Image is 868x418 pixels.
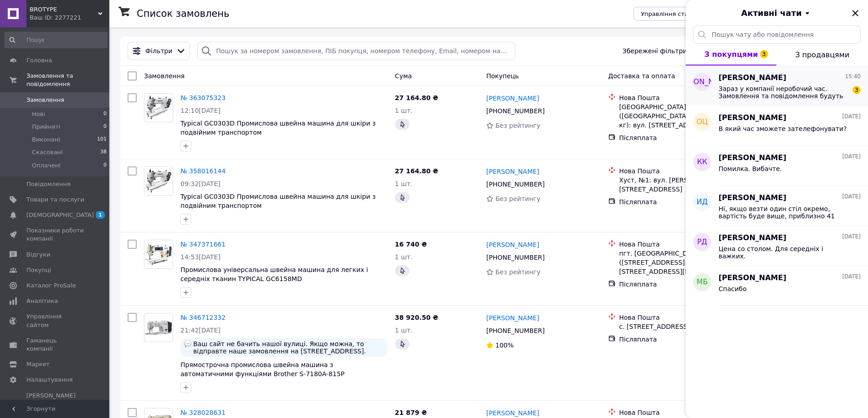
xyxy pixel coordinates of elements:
span: [PERSON_NAME] [719,233,786,243]
span: 38 [100,148,107,156]
span: [PHONE_NUMBER] [486,254,544,261]
span: 3 [853,86,861,94]
div: Післяплата [619,133,747,142]
a: [PERSON_NAME] [486,167,539,176]
span: Замовлення та повідомлення [26,72,109,88]
a: № 347371661 [180,241,226,248]
span: [PERSON_NAME] [719,73,786,83]
span: [DATE] [842,193,861,201]
img: :speech_balloon: [184,340,191,347]
span: Помилка. Вибачте. [719,165,782,172]
img: Фото товару [144,168,173,194]
span: 0 [103,123,107,131]
span: 27 164.80 ₴ [395,94,438,101]
a: Typical GC0303D Промислова швейна машина для шкіри з подвійним транспортом [180,193,375,209]
span: BROTYPE [30,5,98,14]
span: Замовлення [26,96,64,104]
span: Повідомлення [26,180,71,188]
span: 21 879 ₴ [395,409,427,416]
a: [PERSON_NAME] [486,94,539,103]
a: [PERSON_NAME] [486,240,539,249]
button: ИД[PERSON_NAME][DATE]Ні, якщо везти один стіл окремо, вартість буде вище, приблизно 41 540 грн. В... [686,186,868,226]
input: Пошук за номером замовлення, ПІБ покупця, номером телефону, Email, номером накладної [197,42,515,60]
span: 0 [103,110,107,118]
span: Оплачені [32,161,61,170]
span: КК [697,157,708,167]
span: 15:40 [845,73,861,81]
button: З продавцями [776,44,868,65]
span: Ні, якщо везти один стіл окремо, вартість буде вище, приблизно 41 540 грн. Вартість збережеться, ... [719,205,848,220]
h1: Список замовлень [137,8,229,19]
span: 09:32[DATE] [180,180,221,187]
a: Промислова універсальна швейна машина для легких і середніх тканин TYPICAL GC6158MD [180,266,368,282]
span: Збережені фільтри: [622,46,689,55]
span: Доставка та оплата [608,72,675,80]
button: КК[PERSON_NAME][DATE]Помилка. Вибачте. [686,146,868,186]
span: Відгуки [26,251,50,259]
button: РД[PERSON_NAME][DATE]Цена со столом. Для середніх і важких. [686,226,868,266]
button: [PERSON_NAME][PERSON_NAME]15:40Зараз у компанії неробочий час. Замовлення та повідомлення будуть ... [686,65,868,106]
span: 0 [103,161,107,170]
span: Нові [32,110,45,118]
span: Каталог ProSale [26,282,76,290]
span: 1 [96,211,105,219]
button: Закрити [850,8,861,19]
a: № 363075323 [180,94,226,101]
span: 1 шт. [395,327,413,334]
a: № 346712332 [180,314,226,321]
span: 1 шт. [395,180,413,187]
span: В який час зможете зателефонувати? [719,125,847,132]
span: Активні чати [741,7,801,19]
span: Скасовані [32,148,63,156]
span: Товари та послуги [26,196,84,204]
span: Аналітика [26,297,58,305]
div: Хуст, №1: вул. [PERSON_NAME][STREET_ADDRESS] [619,176,747,194]
a: Фото товару [144,93,173,122]
div: Нова Пошта [619,408,747,417]
span: 3 [760,50,768,58]
span: Покупці [26,266,51,274]
span: [DATE] [842,233,861,241]
img: Фото товару [144,240,173,268]
input: Пошук [5,32,108,48]
span: Прямострочна промислова швейна машина з автоматичними функціями Brother S-7180A-815P [180,361,344,378]
div: Нова Пошта [619,240,747,249]
span: З продавцями [795,50,849,59]
span: Гаманець компанії [26,337,84,353]
a: [PERSON_NAME] [486,313,539,322]
span: РД [697,237,707,247]
span: [DATE] [842,153,861,161]
a: № 358016144 [180,167,226,175]
span: Управління статусами [641,10,710,17]
span: Cума [395,72,412,80]
div: Ваш ID: 2277221 [30,14,109,22]
button: МБ[PERSON_NAME][DATE]Спасибо [686,266,868,306]
a: [PERSON_NAME] [486,408,539,418]
span: [DATE] [842,113,861,121]
span: [PHONE_NUMBER] [486,181,544,188]
span: Управління сайтом [26,312,84,329]
span: Typical GC0303D Промислова швейна машина для шкіри з подвійним транспортом [180,120,375,136]
span: ОЦ [696,117,708,127]
span: Прийняті [32,123,60,131]
span: 1 шт. [395,107,413,114]
span: [PHONE_NUMBER] [486,107,544,115]
span: Показники роботи компанії [26,227,84,243]
button: З покупцями3 [686,44,776,65]
button: Управління статусами [633,7,718,20]
div: с. [STREET_ADDRESS] 1 [619,322,747,331]
a: № 328028631 [180,409,226,416]
span: [PERSON_NAME] [719,153,786,163]
span: [DATE] [842,273,861,281]
img: Фото товару [144,320,173,335]
span: Без рейтингу [495,122,540,129]
img: Фото товару [144,95,173,121]
div: Нова Пошта [619,166,747,176]
span: 14:53[DATE] [180,253,221,261]
span: [PERSON_NAME] [719,193,786,203]
span: Зараз у компанії неробочий час. Замовлення та повідомлення будуть оброблені з 09:00 найближчого р... [719,85,848,100]
button: Активні чати [711,7,842,19]
span: 21:42[DATE] [180,327,221,334]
